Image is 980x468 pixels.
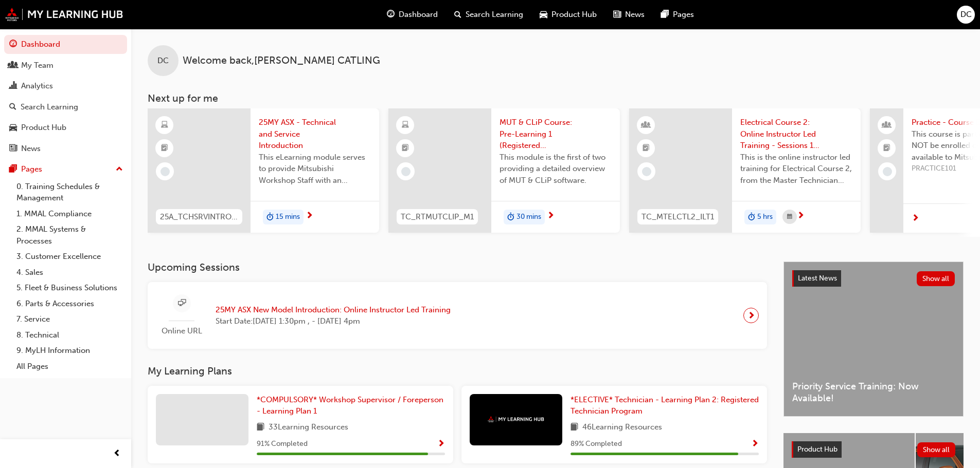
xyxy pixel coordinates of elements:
span: learningRecordVerb_NONE-icon [883,167,892,176]
a: 9. MyLH Information [12,343,127,359]
button: DashboardMy TeamAnalyticsSearch LearningProduct HubNews [4,33,127,160]
span: Welcome back , [PERSON_NAME] CATLING [183,55,380,67]
a: Dashboard [4,35,127,54]
div: My Team [21,60,54,71]
a: 7. Service [12,311,127,327]
span: search-icon [454,8,461,21]
div: Analytics [21,80,53,92]
span: *COMPULSORY* Workshop Supervisor / Foreperson - Learning Plan 1 [257,395,443,416]
span: booktick-icon [643,142,650,155]
span: News [625,9,645,21]
span: 30 mins [516,211,541,223]
h3: Next up for me [131,92,980,104]
span: Show Progress [751,440,759,449]
span: next-icon [306,212,313,221]
span: Priority Service Training: Now Available! [792,381,955,404]
div: Pages [21,163,42,175]
h3: My Learning Plans [148,365,767,377]
span: 15 mins [276,211,300,223]
button: DC [957,6,975,24]
span: *ELECTIVE* Technician - Learning Plan 2: Registered Technician Program [571,395,759,416]
span: people-icon [883,119,890,132]
span: 25MY ASX - Technical and Service Introduction [259,117,371,152]
span: pages-icon [9,165,17,174]
span: This module is the first of two providing a detailed overview of MUT & CLiP software. [500,152,612,186]
span: learningRecordVerb_NONE-icon [161,167,170,176]
span: 25A_TCHSRVINTRO_M [160,211,238,223]
span: guage-icon [387,8,395,21]
button: Pages [4,160,127,179]
a: 8. Technical [12,327,127,343]
span: book-icon [571,421,578,434]
span: chart-icon [9,82,17,91]
a: 5. Fleet & Business Solutions [12,280,127,296]
span: booktick-icon [161,142,168,155]
span: learningResourceType_ELEARNING-icon [402,119,409,132]
span: up-icon [116,163,123,176]
a: guage-iconDashboard [379,4,446,25]
span: guage-icon [9,40,17,49]
span: Show Progress [437,440,445,449]
button: Show all [917,442,956,457]
span: Pages [673,9,694,21]
span: prev-icon [113,447,121,460]
span: Electrical Course 2: Online Instructor Led Training - Sessions 1 & 2 (Master Technician Program) [740,117,852,152]
a: news-iconNews [605,4,653,25]
a: Online URL25MY ASX New Model Introduction: Online Instructor Led TrainingStart Date:[DATE] 1:30pm... [156,290,759,341]
span: This is the online instructor led training for Electrical Course 2, from the Master Technician Pr... [740,152,852,186]
span: Search Learning [466,9,523,21]
span: Dashboard [399,9,438,21]
span: book-icon [257,421,264,434]
img: mmal [5,8,123,21]
span: Product Hub [551,9,597,21]
a: 4. Sales [12,265,127,280]
span: Start Date: [DATE] 1:30pm , - [DATE] 4pm [216,315,451,327]
a: Product HubShow all [792,441,955,458]
a: 3. Customer Excellence [12,249,127,265]
span: DC [157,55,169,67]
a: Latest NewsShow allPriority Service Training: Now Available! [783,261,964,417]
span: car-icon [9,123,17,133]
a: 6. Parts & Accessories [12,296,127,312]
span: 89 % Completed [571,438,622,450]
span: search-icon [9,103,16,112]
span: news-icon [613,8,621,21]
span: learningResourceType_INSTRUCTOR_LED-icon [643,119,650,132]
span: next-icon [747,308,755,323]
span: 91 % Completed [257,438,308,450]
a: pages-iconPages [653,4,702,25]
a: *COMPULSORY* Workshop Supervisor / Foreperson - Learning Plan 1 [257,394,445,417]
div: Product Hub [21,122,66,134]
a: 2. MMAL Systems & Processes [12,221,127,249]
span: people-icon [9,61,17,70]
a: 1. MMAL Compliance [12,206,127,222]
span: TC_MTELCTL2_ILT1 [642,211,714,223]
span: duration-icon [748,211,755,224]
span: calendar-icon [787,211,792,223]
span: MUT & CLiP Course: Pre-Learning 1 (Registered Technician Program - Advanced) [500,117,612,152]
span: Latest News [798,274,837,283]
div: News [21,143,41,155]
a: *ELECTIVE* Technician - Learning Plan 2: Registered Technician Program [571,394,759,417]
button: Show Progress [751,438,759,451]
a: My Team [4,56,127,75]
span: learningResourceType_ELEARNING-icon [161,119,168,132]
span: 46 Learning Resources [582,421,662,434]
span: next-icon [797,212,805,221]
button: Show Progress [437,438,445,451]
span: TC_RTMUTCLIP_M1 [401,211,474,223]
a: 25A_TCHSRVINTRO_M25MY ASX - Technical and Service IntroductionThis eLearning module serves to pro... [148,108,379,233]
span: next-icon [547,212,555,221]
span: Product Hub [797,445,838,454]
a: TC_RTMUTCLIP_M1MUT & CLiP Course: Pre-Learning 1 (Registered Technician Program - Advanced)This m... [388,108,620,233]
span: 33 Learning Resources [269,421,348,434]
span: 25MY ASX New Model Introduction: Online Instructor Led Training [216,304,451,316]
a: search-iconSearch Learning [446,4,531,25]
a: 0. Training Schedules & Management [12,179,127,206]
a: car-iconProduct Hub [531,4,605,25]
span: learningRecordVerb_NONE-icon [401,167,411,176]
h3: Upcoming Sessions [148,261,767,273]
a: News [4,139,127,158]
